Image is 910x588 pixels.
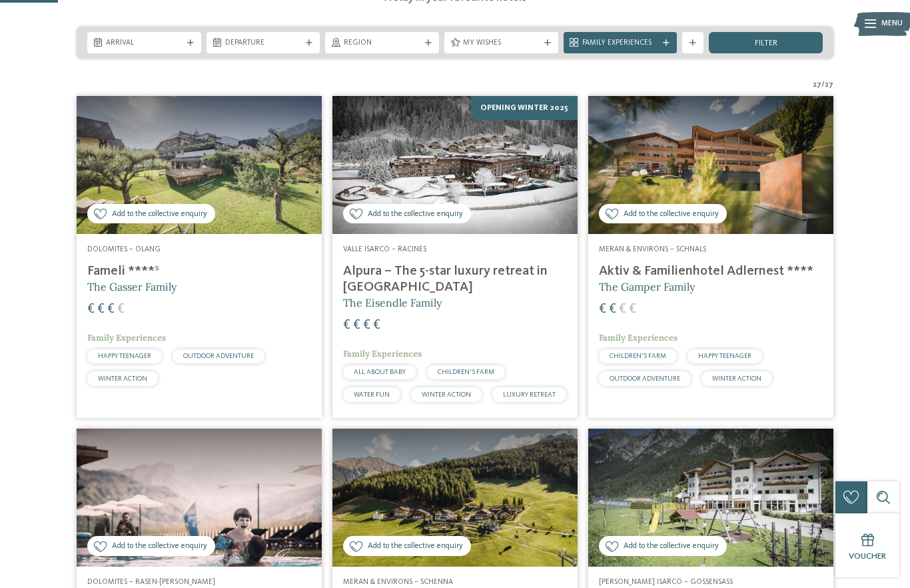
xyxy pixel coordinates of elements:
[332,96,578,418] a: Looking for family hotels? Find the best ones here! Add to the collective enquiry Opening winter ...
[599,578,733,586] span: [PERSON_NAME] Isarco – Gossensass
[619,303,626,316] span: €
[503,391,556,398] span: LUXURY RETREAT
[117,303,125,316] span: €
[368,209,463,220] span: Add to the collective enquiry
[344,38,420,49] span: Region
[588,96,833,234] img: Aktiv & Familienhotel Adlernest ****
[343,578,453,586] span: Meran & Environs – Schenna
[599,303,606,316] span: €
[463,38,540,49] span: My wishes
[354,391,390,398] span: WATER FUN
[599,332,678,343] span: Family Experiences
[821,80,825,91] span: /
[849,552,886,561] span: Voucher
[107,303,115,316] span: €
[77,429,322,567] img: Looking for family hotels? Find the best ones here!
[87,245,161,253] span: Dolomites – Olang
[87,332,166,343] span: Family Experiences
[87,280,177,293] span: The Gasser Family
[332,429,578,567] img: Looking for family hotels? Find the best ones here!
[112,209,207,220] span: Add to the collective enquiry
[363,319,370,332] span: €
[712,375,761,382] span: WINTER ACTION
[610,353,666,359] span: CHILDREN’S FARM
[624,541,719,552] span: Add to the collective enquiry
[77,96,322,234] img: Looking for family hotels? Find the best ones here!
[87,303,95,316] span: €
[588,429,833,567] img: Kinderparadies Alpin ***ˢ
[629,303,636,316] span: €
[599,280,695,293] span: The Gamper Family
[106,38,183,49] span: Arrival
[422,391,471,398] span: WINTER ACTION
[835,513,899,577] a: Voucher
[112,541,207,552] span: Add to the collective enquiry
[343,348,422,359] span: Family Experiences
[373,319,380,332] span: €
[343,319,350,332] span: €
[624,209,719,220] span: Add to the collective enquiry
[98,375,147,382] span: WINTER ACTION
[97,303,105,316] span: €
[343,263,567,295] h4: Alpura – The 5-star luxury retreat in [GEOGRAPHIC_DATA]
[599,245,706,253] span: Meran & Environs – Schnals
[368,541,463,552] span: Add to the collective enquiry
[813,80,821,91] span: 27
[98,353,151,359] span: HAPPY TEENAGER
[225,38,302,49] span: Departure
[599,263,823,279] h4: Aktiv & Familienhotel Adlernest ****
[825,80,833,91] span: 27
[609,303,616,316] span: €
[77,96,322,418] a: Looking for family hotels? Find the best ones here! Add to the collective enquiry Dolomites – Ola...
[755,39,777,48] span: filter
[438,369,494,375] span: CHILDREN’S FARM
[698,353,751,359] span: HAPPY TEENAGER
[588,96,833,418] a: Looking for family hotels? Find the best ones here! Add to the collective enquiry Meran & Environ...
[610,375,680,382] span: OUTDOOR ADVENTURE
[332,96,578,234] img: Looking for family hotels? Find the best ones here!
[343,296,442,309] span: The Eisendle Family
[353,319,360,332] span: €
[87,578,215,586] span: Dolomites – Rasen-[PERSON_NAME]
[582,38,659,49] span: Family Experiences
[354,369,406,375] span: ALL ABOUT BABY
[343,245,426,253] span: Valle Isarco – Racines
[183,353,254,359] span: OUTDOOR ADVENTURE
